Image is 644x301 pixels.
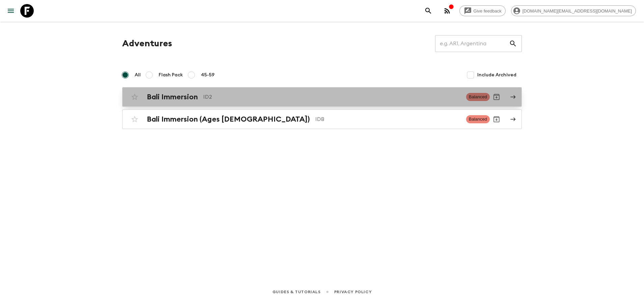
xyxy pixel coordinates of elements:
[490,90,503,104] button: Archive
[122,37,172,50] h1: Adventures
[147,93,198,101] h2: Bali Immersion
[470,8,505,14] span: Give feedback
[519,8,636,14] span: [DOMAIN_NAME][EMAIL_ADDRESS][DOMAIN_NAME]
[272,288,321,296] a: Guides & Tutorials
[147,115,310,124] h2: Bali Immersion (Ages [DEMOGRAPHIC_DATA])
[477,72,516,78] span: Include Archived
[511,5,636,16] div: [DOMAIN_NAME][EMAIL_ADDRESS][DOMAIN_NAME]
[490,112,503,126] button: Archive
[122,109,522,129] a: Bali Immersion (Ages [DEMOGRAPHIC_DATA])IDBBalancedArchive
[203,93,461,101] p: ID2
[201,72,215,78] span: 45-59
[459,5,506,16] a: Give feedback
[122,87,522,107] a: Bali ImmersionID2BalancedArchive
[4,4,18,18] button: menu
[422,4,435,18] button: search adventures
[315,115,461,123] p: IDB
[135,72,141,78] span: All
[466,93,490,101] span: Balanced
[159,72,183,78] span: Flash Pack
[435,34,509,53] input: e.g. AR1, Argentina
[334,288,372,296] a: Privacy Policy
[466,115,490,123] span: Balanced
